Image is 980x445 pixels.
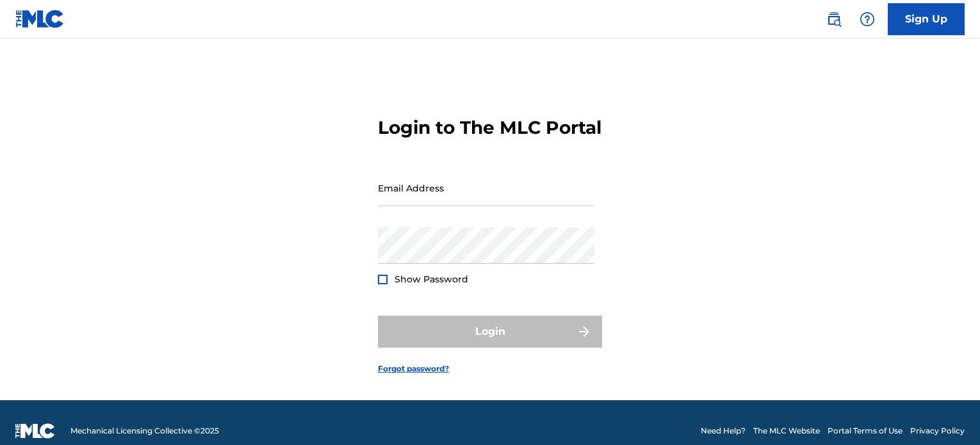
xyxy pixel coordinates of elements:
[395,273,468,285] span: Show Password
[910,425,965,437] a: Privacy Policy
[860,12,875,27] img: help
[888,3,965,35] a: Sign Up
[701,425,746,437] a: Need Help?
[753,425,820,437] a: The MLC Website
[826,12,842,27] img: search
[821,6,847,32] a: Public Search
[70,425,219,437] span: Mechanical Licensing Collective © 2025
[378,117,601,139] h3: Login to The MLC Portal
[828,425,902,437] a: Portal Terms of Use
[15,423,55,439] img: logo
[15,10,65,28] img: MLC Logo
[854,6,880,32] div: Help
[378,363,449,375] a: Forgot password?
